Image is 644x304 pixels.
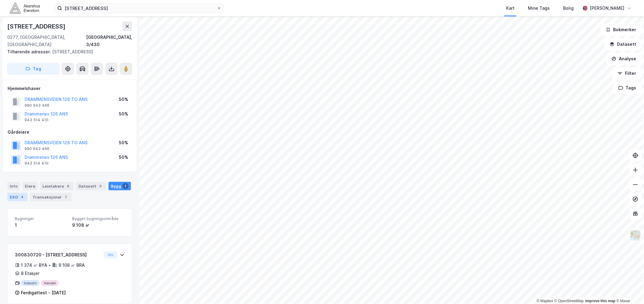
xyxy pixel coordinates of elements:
div: 3 [98,183,104,189]
button: Datasett [605,38,642,50]
div: Transaksjoner [30,193,72,201]
div: [STREET_ADDRESS] [7,48,127,55]
button: Filter [612,67,642,79]
div: Kontrollprogram for chat [614,275,644,304]
input: Søk på adresse, matrikkel, gårdeiere, leietakere eller personer [62,4,217,13]
div: Mine Tags [528,5,550,12]
button: Vis [104,251,117,259]
span: Bygget bygningsområde [72,216,125,221]
div: 9 108 ㎡ BRA [58,262,85,269]
div: Kart [506,5,515,12]
div: 1 [122,183,128,189]
div: • [48,263,51,268]
div: Leietakere [40,182,74,190]
div: [PERSON_NAME] [590,5,625,12]
a: Mapbox [537,299,553,303]
div: Bygg [108,182,131,190]
div: Bolig [563,5,574,12]
div: [STREET_ADDRESS] [7,22,67,31]
div: [GEOGRAPHIC_DATA], 3/430 [86,34,132,48]
button: Analyse [606,53,642,65]
img: akershus-eiendom-logo.9091f326c980b4bce74ccdd9f866810c.svg [10,3,40,13]
div: 943 514 410 [25,161,48,166]
div: 9 108 ㎡ [72,222,125,229]
div: Info [7,182,20,190]
iframe: Chat Widget [614,275,644,304]
div: 50% [119,110,128,118]
div: Gårdeiere [8,129,132,136]
div: 0277, [GEOGRAPHIC_DATA], [GEOGRAPHIC_DATA] [7,34,86,48]
div: 990 643 466 [25,103,49,108]
span: Bygninger [15,216,67,221]
div: 50% [119,96,128,103]
div: 4 [19,194,25,200]
div: 8 Etasjer [21,270,39,277]
button: Tag [7,63,59,75]
button: Bokmerker [601,24,642,36]
div: 1 [15,222,67,229]
a: OpenStreetMap [555,299,584,303]
div: Ferdigattest - [DATE] [21,289,66,296]
div: Eiere [22,182,38,190]
div: 990 643 466 [25,146,49,151]
div: 943 514 410 [25,118,48,122]
div: 300830720 - [STREET_ADDRESS] [15,251,101,259]
div: Datasett [76,182,106,190]
div: Hjemmelshaver [8,85,132,92]
div: 50% [119,139,128,146]
span: Tilhørende adresser: [7,49,52,54]
div: 6 [65,183,71,189]
div: 50% [119,154,128,161]
div: 1 374 ㎡ BYA [21,262,47,269]
img: Z [630,230,641,241]
div: 7 [63,194,69,200]
button: Tags [613,82,642,94]
div: ESG [7,193,28,201]
a: Improve this map [586,299,616,303]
